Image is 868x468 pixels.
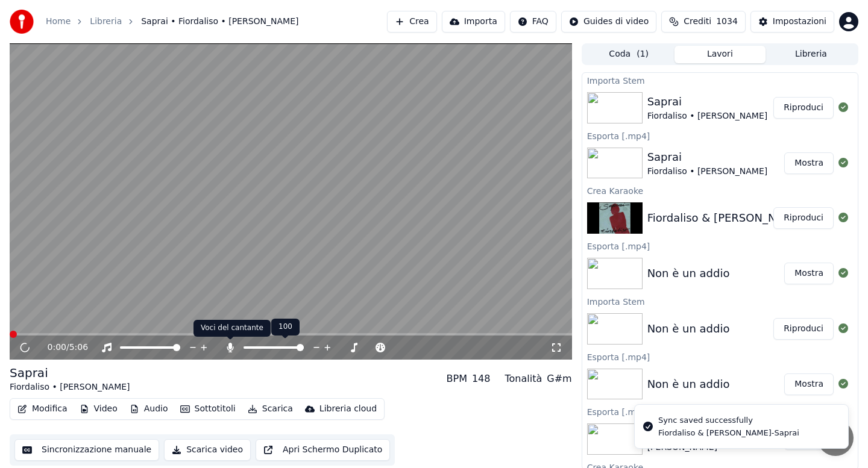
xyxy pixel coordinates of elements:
button: Mostra [784,152,834,174]
div: Importa Stem [582,294,858,308]
div: Saprai [647,93,768,110]
img: youka [10,10,34,34]
div: Impostazioni [773,16,826,28]
span: Saprai • Fiordaliso • [PERSON_NAME] [141,16,298,28]
span: 1034 [716,16,738,28]
button: Scarica [243,401,298,417]
button: Riproduci [773,318,834,340]
button: Crea [387,11,436,33]
button: Mostra [784,373,834,395]
div: Voci del cantante [193,320,271,337]
div: BPM [447,372,467,386]
div: Esporta [.mp4] [582,239,858,253]
button: Mostra [784,263,834,284]
div: Saprai [647,149,768,166]
div: Fiordaliso & [PERSON_NAME]-Saprai [647,210,843,226]
nav: breadcrumb [46,16,299,28]
div: G#m [547,372,571,386]
div: Non è un addio [647,320,730,337]
span: 0:00 [48,342,66,354]
button: Lavori [675,46,766,63]
button: FAQ [510,11,556,33]
button: Crediti1034 [661,11,746,33]
button: Riproduci [773,97,834,119]
div: Fiordaliso & [PERSON_NAME]-Saprai [658,428,799,438]
span: ( 1 ) [637,48,649,60]
button: Libreria [766,46,857,63]
button: Audio [125,401,173,417]
a: Libreria [90,16,122,28]
button: Video [75,401,122,417]
button: Guides di video [561,11,656,33]
a: Home [46,16,71,28]
button: Importa [442,11,505,33]
div: Esporta [.mp4] [582,128,858,143]
span: 5:06 [69,342,88,354]
div: Sync saved successfully [658,414,799,426]
button: Sincronizzazione manuale [14,439,159,461]
div: Esporta [.mp4] [582,404,858,419]
div: 148 [472,372,491,386]
div: Fiordaliso • [PERSON_NAME] [647,110,768,122]
div: Libreria cloud [319,403,377,415]
div: 100 [271,319,300,335]
div: Fiordaliso • [PERSON_NAME] [647,166,768,178]
button: Coda [583,46,675,63]
button: Scarica video [164,439,251,461]
button: Riproduci [773,207,834,229]
button: Impostazioni [750,11,834,33]
button: Apri Schermo Duplicato [256,439,390,461]
div: Non è un addio [647,265,730,282]
button: Sottotitoli [175,401,241,417]
div: Non è un addio [647,376,730,393]
div: Fiordaliso • [PERSON_NAME] [10,381,130,393]
button: Modifica [13,401,72,417]
div: Tonalità [505,372,542,386]
div: Esporta [.mp4] [582,349,858,364]
div: Saprai [10,364,130,381]
div: Importa Stem [582,73,858,87]
span: Crediti [684,16,711,28]
div: Crea Karaoke [582,183,858,198]
div: / [48,342,77,354]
